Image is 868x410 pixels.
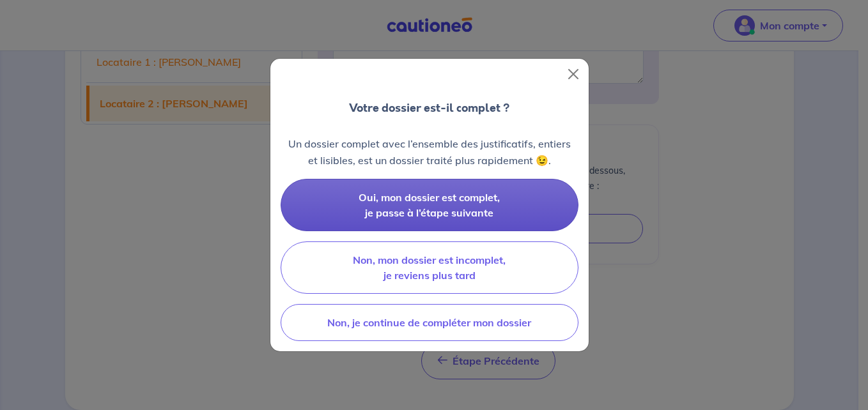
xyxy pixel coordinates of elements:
[359,191,500,219] span: Oui, mon dossier est complet, je passe à l’étape suivante
[563,64,584,84] button: Close
[353,254,506,282] span: Non, mon dossier est incomplet, je reviens plus tard
[281,179,578,231] button: Oui, mon dossier est complet, je passe à l’étape suivante
[281,304,578,341] button: Non, je continue de compléter mon dossier
[349,100,509,116] p: Votre dossier est-il complet ?
[281,241,578,294] button: Non, mon dossier est incomplet, je reviens plus tard
[327,316,531,329] span: Non, je continue de compléter mon dossier
[281,135,578,169] p: Un dossier complet avec l’ensemble des justificatifs, entiers et lisibles, est un dossier traité ...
